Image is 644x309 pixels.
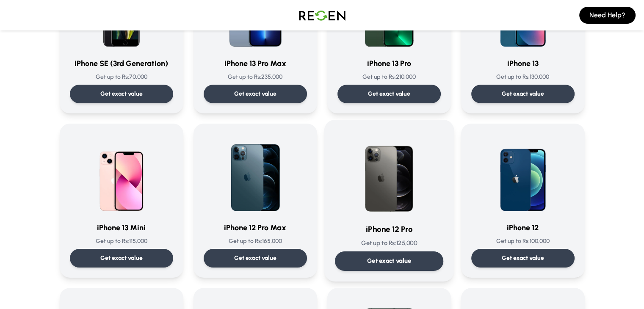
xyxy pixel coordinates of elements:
[100,254,143,262] p: Get exact value
[471,222,575,234] h3: iPhone 12
[471,58,575,69] h3: iPhone 13
[482,134,564,215] img: iPhone 12
[234,254,276,262] p: Get exact value
[337,58,441,69] h3: iPhone 13 Pro
[70,58,173,69] h3: iPhone SE (3rd Generation)
[471,237,575,246] p: Get up to Rs: 100,000
[337,73,441,81] p: Get up to Rs: 210,000
[70,73,173,81] p: Get up to Rs: 70,000
[215,134,296,215] img: iPhone 12 Pro Max
[346,130,432,216] img: iPhone 12 Pro
[368,90,410,98] p: Get exact value
[579,7,636,24] button: Need Help?
[70,237,173,246] p: Get up to Rs: 115,000
[502,90,544,98] p: Get exact value
[204,58,307,69] h3: iPhone 13 Pro Max
[100,90,143,98] p: Get exact value
[471,73,575,81] p: Get up to Rs: 130,000
[204,222,307,234] h3: iPhone 12 Pro Max
[367,257,411,265] p: Get exact value
[334,223,443,235] h3: iPhone 12 Pro
[234,90,276,98] p: Get exact value
[204,73,307,81] p: Get up to Rs: 235,000
[204,237,307,246] p: Get up to Rs: 165,000
[70,222,173,234] h3: iPhone 13 Mini
[81,134,162,215] img: iPhone 13 Mini
[334,239,443,248] p: Get up to Rs: 125,000
[293,3,352,27] img: Logo
[502,254,544,262] p: Get exact value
